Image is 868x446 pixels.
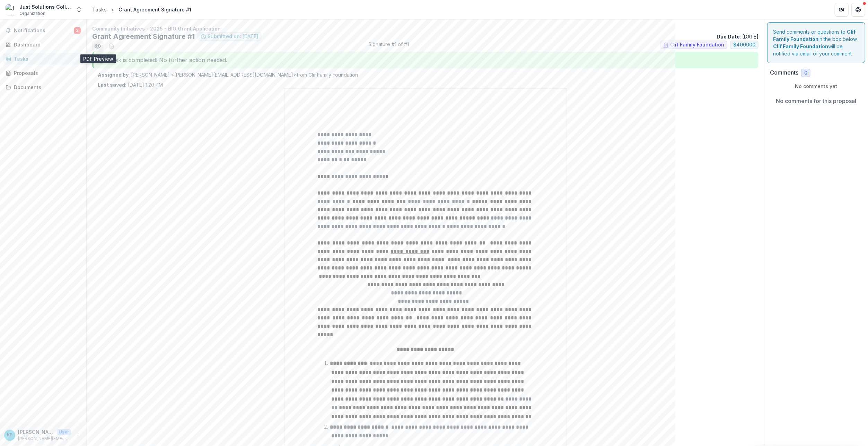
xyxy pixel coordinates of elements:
nav: breadcrumb [89,5,194,15]
button: download-word-button [106,41,117,52]
img: Just Solutions Collective (Community Initiatives) [6,4,17,15]
strong: Due Date [717,34,740,40]
p: [PERSON_NAME] [18,428,54,436]
h2: Comments [770,69,798,76]
strong: Assigned by [98,72,129,78]
a: Tasks [3,53,84,65]
div: Dashboard [14,41,78,48]
div: Documents [14,84,78,91]
div: Just Solutions Collective (Community Initiatives) [19,3,71,10]
span: Clif Family Foundation [670,42,724,48]
span: 2 [74,27,81,34]
a: Dashboard [3,39,84,50]
p: : [DATE] [717,33,759,40]
div: Tasks [14,55,78,62]
p: Community Initiatives - 2025 - BIO Grant Application [92,25,759,32]
p: : [PERSON_NAME] <[PERSON_NAME][EMAIL_ADDRESS][DOMAIN_NAME]> from Clif Family Foundation [98,71,753,78]
a: Documents [3,82,84,93]
div: Send comments or questions to in the box below. will be notified via email of your comment. [767,22,865,63]
p: No comments yet [770,83,862,90]
span: $ 400000 [733,42,755,48]
a: Tasks [89,5,109,15]
h2: Grant Agreement Signature #1 [92,32,195,41]
button: Get Help [851,3,865,17]
div: Task is completed! No further action needed. [92,52,759,68]
p: User [57,429,71,435]
strong: Last saved: [98,82,126,88]
p: [DATE] 1:20 PM [98,81,163,88]
p: No comments for this proposal [776,97,857,105]
div: Proposals [14,69,78,77]
p: [PERSON_NAME][EMAIL_ADDRESS][DOMAIN_NAME] [18,436,71,442]
span: Signature #1 of #1 [368,41,409,52]
span: Notifications [14,28,74,34]
button: Notifications2 [3,25,84,36]
div: Grant Agreement Signature #1 [119,6,191,13]
span: 0 [804,70,807,76]
span: Submitted on: [DATE] [208,34,258,40]
div: Tasks [92,6,107,13]
button: Preview 756a27dd-6c71-44c3-bd2b-bab2cd8b3d34.pdf [92,41,103,52]
button: More [74,431,82,439]
strong: Clif Family Foundation [773,43,828,49]
a: Proposals [3,67,84,79]
div: Kelly Ernst Friedman [7,433,12,437]
span: Organization [19,10,45,17]
button: Partners [835,3,849,17]
button: Open entity switcher [74,3,84,17]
